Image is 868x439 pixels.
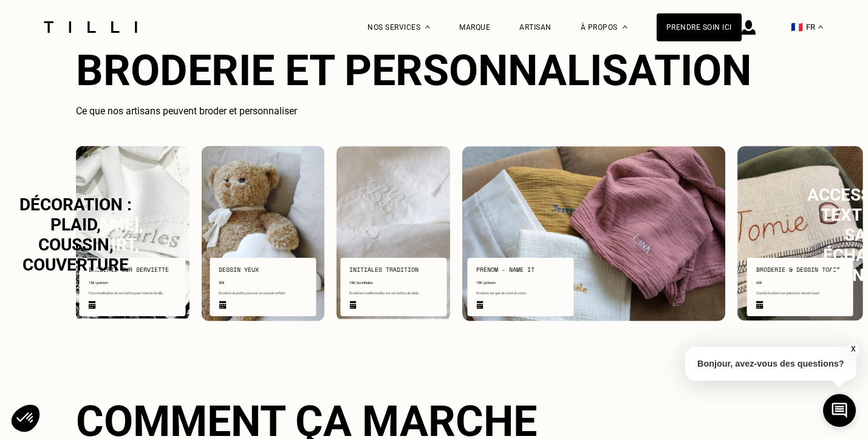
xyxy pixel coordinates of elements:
[459,23,490,32] a: Marque
[847,342,859,356] button: X
[76,46,793,95] h2: Broderie et personnalisation
[476,280,496,285] span: 15€ / prénom
[219,265,259,274] p: Dessin yeux
[737,146,863,321] img: interiorEmbroidery
[219,280,224,285] span: 30€
[89,280,108,285] span: 15€ / prénom
[76,146,190,321] img: interiorEmbroidery
[623,26,627,29] img: Menu déroulant à propos
[791,21,803,33] span: 🇫🇷
[349,280,373,285] span: 15€ / les initiales
[337,146,450,321] img: interiorEmbroidery
[349,301,357,309] img: icône calendrier
[657,13,742,41] a: Prendre soin ici
[219,301,226,309] img: icône calendrier
[462,146,725,321] img: interiorEmbroidery
[89,291,164,295] p: Personnalisation de serviettes pour toute la famille.
[202,146,325,321] img: interiorEmbroidery
[756,301,764,309] img: icône calendrier
[742,20,756,35] img: icône connexion
[19,195,132,275] span: Décoration : plaid, coussin, couverture
[349,265,419,274] p: Initiales tradition
[89,301,96,309] img: icône calendrier
[519,23,552,32] a: Artisan
[76,105,793,117] h3: Ce que nos artisans peuvent broder et personnaliser
[476,301,484,309] img: icône calendrier
[476,265,535,274] p: Prénom - name it
[756,291,819,295] p: Grande broderie sur plaid avec dessin toast
[685,347,856,381] p: Bonjour, avez-vous des questions?
[756,265,840,274] p: Broderie & dessin toast
[39,21,142,33] img: Logo du service de couturière Tilli
[219,291,286,295] p: Broderie de petits yeux sur un coussin enfant.
[818,26,823,29] img: menu déroulant
[349,291,420,295] p: Broderies traditionnelles sur serviettes de table.
[425,26,430,29] img: Menu déroulant
[756,280,762,285] span: 62€
[476,291,527,295] p: Broderie sur gaz de coton & coton.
